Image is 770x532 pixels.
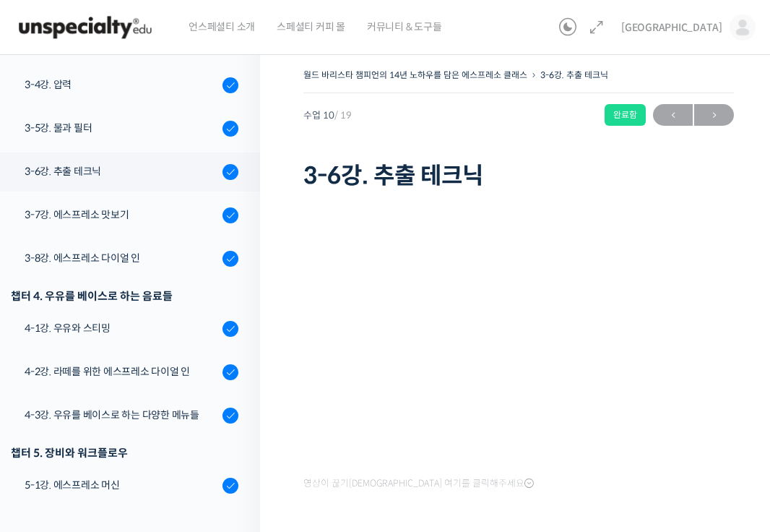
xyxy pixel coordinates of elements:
[223,434,241,445] span: 설정
[46,434,54,445] span: 홈
[132,434,150,446] span: 대화
[95,412,186,448] a: 대화
[4,412,95,448] a: 홈
[186,412,277,448] a: 설정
